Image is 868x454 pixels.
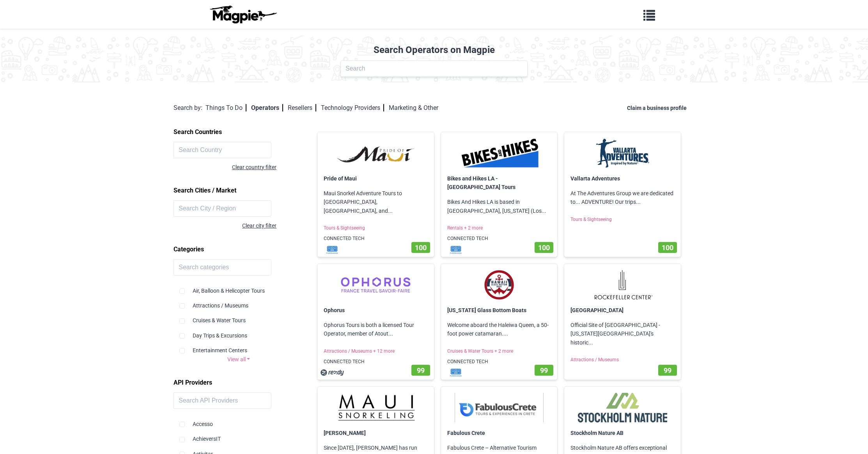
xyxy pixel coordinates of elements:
[441,191,558,221] p: Bikes And Hikes LA is based in [GEOGRAPHIC_DATA], [US_STATE] (Los...
[5,44,863,56] h2: Search Operators on Magpie
[179,413,298,428] div: Accesso
[174,200,271,217] input: Search City / Region
[570,430,624,436] a: Stockholm Nature AB
[444,369,468,376] img: mf1jrhtrrkrdcsvakxwt.svg
[174,243,304,256] h2: Categories
[417,366,425,375] span: 99
[389,104,438,111] a: Marketing & Other
[317,221,434,235] p: Tours & Sightseeing
[664,366,671,375] span: 99
[317,183,434,221] p: Maui Snorkel Adventure Tours to [GEOGRAPHIC_DATA], [GEOGRAPHIC_DATA], and...
[447,307,526,313] a: [US_STATE] Glass Bottom Boats
[174,392,271,409] input: Search API Providers
[317,232,434,246] p: CONNECTED TECH
[447,430,485,436] a: Fabulous Crete
[174,103,202,113] div: Search by:
[324,175,357,182] a: Pride of Maui
[447,175,515,190] a: Bikes and Hikes LA - [GEOGRAPHIC_DATA] Tours
[447,270,551,300] img: Hawaii Glass Bottom Boats logo
[174,125,304,139] h2: Search Countries
[564,213,681,226] p: Tours & Sightseeing
[174,221,276,230] div: Clear city filter
[208,5,278,24] img: logo-ab69f6fb50320c5b225c76a69d11143b.png
[538,244,550,252] span: 100
[447,138,551,168] img: Bikes and Hikes LA - Los Angeles Tours logo
[179,428,298,443] div: AchieversIT
[441,355,558,369] p: CONNECTED TECH
[174,259,271,276] input: Search categories
[441,221,558,235] p: Rentals + 2 more
[288,104,316,111] a: Resellers
[570,175,620,182] a: Vallarta Adventures
[174,184,304,197] h2: Search Cities / Market
[179,280,298,295] div: Air, Balloon & Helicopter Tours
[324,307,345,313] a: Ophorus
[570,393,675,422] img: Stockholm Nature AB logo
[324,393,428,422] img: Maui Snorkeling logo
[662,244,673,252] span: 100
[174,376,304,389] h2: API Providers
[179,310,298,325] div: Cruises & Water Tours
[324,138,428,168] img: Pride of Maui logo
[570,270,675,300] img: Rockefeller Center logo
[441,232,558,246] p: CONNECTED TECH
[179,325,298,340] div: Day Trips & Excursions
[174,355,304,364] a: View all
[317,314,434,344] p: Ophorus Tours is both a licensed Tour Operator, member of Atout...
[564,314,681,353] p: Official Site of [GEOGRAPHIC_DATA] - [US_STATE][GEOGRAPHIC_DATA]'s historic...
[540,366,548,375] span: 99
[340,60,528,77] input: Search
[321,104,384,111] a: Technology Providers
[174,142,271,158] input: Search Country
[447,393,551,422] img: Fabulous Crete logo
[324,270,428,300] img: Ophorus logo
[174,163,276,171] div: Clear country filter
[564,353,681,367] p: Attractions / Museums
[205,104,246,111] a: Things To Do
[251,104,283,111] a: Operators
[324,430,366,436] a: [PERSON_NAME]
[179,340,298,355] div: Entertainment Centers
[627,105,690,111] a: Claim a business profile
[321,246,344,254] img: mf1jrhtrrkrdcsvakxwt.svg
[441,314,558,344] p: Welcome aboard the Haleiwa Queen, a 50-foot power catamaran....
[444,246,468,254] img: mf1jrhtrrkrdcsvakxwt.svg
[441,344,558,358] p: Cruises & Water Tours + 2 more
[321,369,344,376] img: nqlimdq2sxj4qjvnmsjn.svg
[317,355,434,369] p: CONNECTED TECH
[570,138,675,168] img: Vallarta Adventures logo
[179,295,298,310] div: Attractions / Museums
[564,183,681,213] p: At The Adventures Group we are dedicated to... ADVENTURE! Our trips...
[317,344,434,358] p: Attractions / Museums + 12 more
[570,307,624,313] a: [GEOGRAPHIC_DATA]
[415,244,427,252] span: 100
